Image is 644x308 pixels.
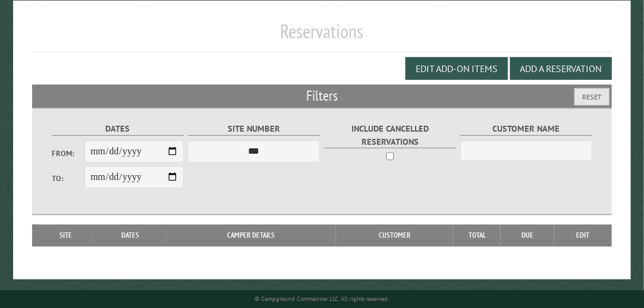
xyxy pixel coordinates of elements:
[52,122,184,136] label: Dates
[167,225,336,246] th: Camper Details
[406,57,508,80] button: Edit Add-on Items
[52,173,85,184] label: To:
[93,225,167,246] th: Dates
[453,225,501,246] th: Total
[188,122,321,136] label: Site Number
[574,88,610,105] button: Reset
[510,57,612,80] button: Add a Reservation
[52,148,85,159] label: From:
[501,225,554,246] th: Due
[32,85,612,107] h2: Filters
[336,225,453,246] th: Customer
[32,20,612,52] h1: Reservations
[255,295,389,303] small: © Campground Commander LLC. All rights reserved.
[324,122,457,148] label: Include Cancelled Reservations
[460,122,593,136] label: Customer Name
[38,225,93,246] th: Site
[554,225,612,246] th: Edit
